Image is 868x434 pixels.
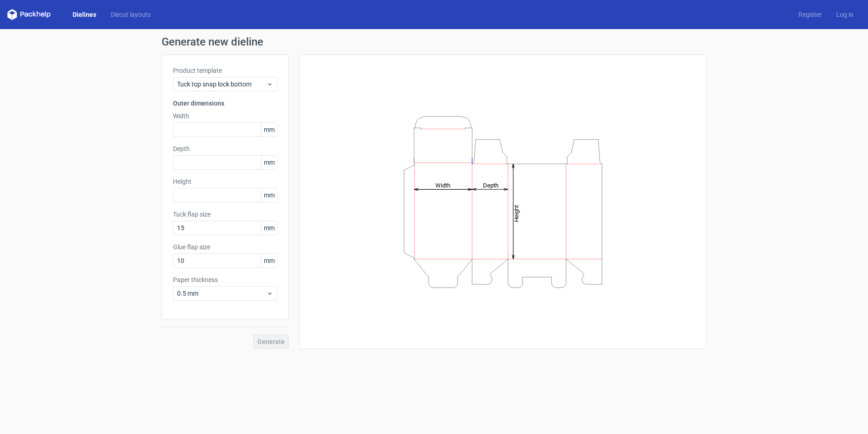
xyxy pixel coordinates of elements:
[829,10,861,19] a: Log in
[104,10,158,19] a: Diecut layouts
[791,10,829,19] a: Register
[261,221,277,235] span: mm
[177,289,266,298] span: 0.5 mm
[173,66,277,75] label: Product template
[261,188,277,202] span: mm
[173,210,277,219] label: Tuck flap size
[173,177,277,186] label: Height
[261,156,277,169] span: mm
[513,205,520,222] tspan: Height
[173,144,277,153] label: Depth
[173,99,277,108] h3: Outer dimensions
[261,123,277,136] span: mm
[483,182,498,188] tspan: Depth
[173,111,277,121] label: Width
[162,36,706,47] h1: Generate new dieline
[65,10,104,19] a: Dielines
[177,80,266,89] span: Tuck top snap lock bottom
[173,275,277,284] label: Paper thickness
[261,254,277,267] span: mm
[173,242,277,252] label: Glue flap size
[435,182,450,188] tspan: Width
